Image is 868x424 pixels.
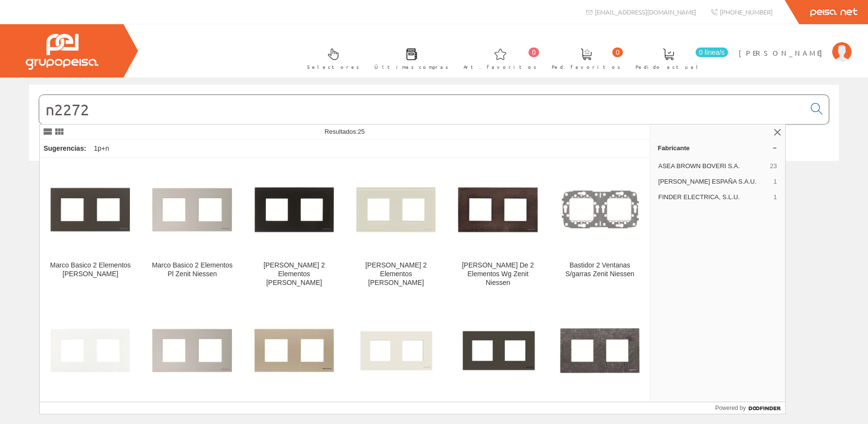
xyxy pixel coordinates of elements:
[47,261,133,279] div: Marco Basico 2 Elementos [PERSON_NAME]
[358,128,365,135] span: 25
[40,142,88,156] div: Sugerencias:
[353,167,439,252] img: Marco 2 Elementos Zenit Niessen
[464,62,537,72] span: Art. favoritos
[141,158,243,298] a: Marco Basico 2 Elementos Pl Zenit Niessen Marco Basico 2 Elementos Pl Zenit Niessen
[297,40,364,76] a: Selectores
[251,308,337,393] img: Marco 2 Ventanas Zenit Niessen
[774,193,777,202] span: 1
[149,167,235,252] img: Marco Basico 2 Elementos Pl Zenit Niessen
[325,128,365,135] span: Resultados:
[739,48,827,58] span: [PERSON_NAME]
[26,34,98,70] img: Grupo Peisa
[40,158,141,298] a: Marco Basico 2 Elementos Zenit Niessen Marco Basico 2 Elementos [PERSON_NAME]
[720,8,773,16] span: [PHONE_NUMBER]
[739,40,852,49] a: [PERSON_NAME]
[552,62,620,72] span: Ped. favoritos
[658,193,770,202] span: FINDER ELECTRICA, S.L.U.
[251,261,337,287] div: [PERSON_NAME] 2 Elementos [PERSON_NAME]
[47,308,133,393] img: Marco Basico 2 Ventanas Zenit Niessen
[715,404,745,412] span: Powered by
[715,402,785,414] a: Powered by
[528,47,539,57] span: 0
[251,167,337,252] img: Marco 2 Elementos Zenit Niessen
[29,173,839,181] div: © Grupo Peisa
[696,47,728,57] span: 0 línea/s
[595,8,696,16] span: [EMAIL_ADDRESS][DOMAIN_NAME]
[244,158,345,298] a: Marco 2 Elementos Zenit Niessen [PERSON_NAME] 2 Elementos [PERSON_NAME]
[90,140,113,157] div: 1p+n
[345,158,447,298] a: Marco 2 Elementos Zenit Niessen [PERSON_NAME] 2 Elementos [PERSON_NAME]
[650,140,785,156] a: Fabricante
[455,261,541,287] div: [PERSON_NAME] De 2 Elementos Wg Zenit Niessen
[635,62,701,72] span: Pedido actual
[447,158,548,298] a: Marco De 2 Elementos Wg Zenit Niessen [PERSON_NAME] De 2 Elementos Wg Zenit Niessen
[353,261,439,287] div: [PERSON_NAME] 2 Elementos [PERSON_NAME]
[557,167,643,252] img: Bastidor 2 Ventanas S/garras Zenit Niessen
[774,177,777,186] span: 1
[47,167,133,252] img: Marco Basico 2 Elementos Zenit Niessen
[149,308,235,393] img: Marco 2 Ventanas Zenit Niessen
[549,158,651,298] a: Bastidor 2 Ventanas S/garras Zenit Niessen Bastidor 2 Ventanas S/garras Zenit Niessen
[557,261,643,279] div: Bastidor 2 Ventanas S/garras Zenit Niessen
[353,308,439,393] img: Marco 2 Ventanas Zenit Niessen
[557,308,643,393] img: Marco De 2 Elementos Zenit Niessen
[770,162,777,171] span: 23
[307,62,359,72] span: Selectores
[658,177,770,186] span: [PERSON_NAME] ESPAÑA S.A.U.
[658,162,766,171] span: ASEA BROWN BOVERI S.A.
[365,40,453,76] a: Últimas compras
[39,95,805,124] input: Buscar...
[612,47,623,57] span: 0
[149,261,235,279] div: Marco Basico 2 Elementos Pl Zenit Niessen
[374,62,449,72] span: Últimas compras
[455,308,541,393] img: Marco 2 Ventanas Zenit Niessen
[455,167,541,252] img: Marco De 2 Elementos Wg Zenit Niessen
